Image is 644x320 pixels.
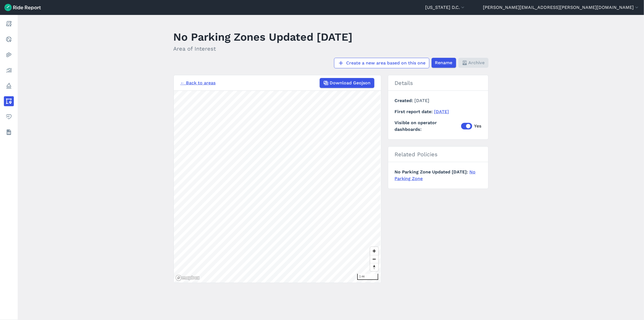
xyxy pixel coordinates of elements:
a: Heatmaps [4,50,14,60]
button: Rename [432,58,456,68]
span: No Parking Zone Updated [DATE] [395,169,470,175]
a: [DATE] [434,109,449,114]
a: Realtime [4,34,14,44]
img: Ride Report [4,4,41,11]
h2: Related Policies [388,147,488,162]
h1: No Parking Zones Updated [DATE] [174,29,353,45]
a: Analyze [4,65,14,75]
a: Health [4,112,14,122]
a: Areas [4,96,14,106]
span: Download Geojson [330,80,371,86]
a: ← Back to areas [180,80,216,86]
h2: Details [388,75,488,91]
button: Download Geojson [320,78,374,88]
span: Created [395,98,415,103]
a: Mapbox logo [175,275,200,281]
span: Archive [469,59,485,66]
a: Report [4,19,14,29]
span: [DATE] [415,98,430,103]
button: Reset bearing to north [370,263,378,271]
span: Rename [435,59,453,66]
span: First report date [395,109,434,114]
label: Yes [461,123,482,129]
button: Archive [458,58,488,68]
button: [US_STATE] D.C. [425,4,466,11]
button: [PERSON_NAME][EMAIL_ADDRESS][PERSON_NAME][DOMAIN_NAME] [483,4,640,11]
a: Create a new area based on this one [334,58,429,68]
h2: Area of Interest [174,45,353,53]
div: 1 mi [357,274,378,280]
button: Zoom out [370,255,378,263]
a: Policy [4,81,14,91]
button: Zoom in [370,247,378,255]
canvas: Map [174,91,381,283]
span: Visible on operator dashboards [395,119,461,133]
a: Datasets [4,127,14,137]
